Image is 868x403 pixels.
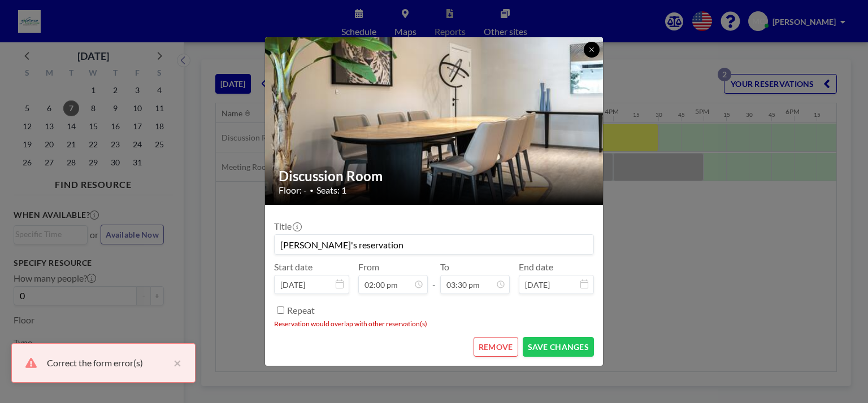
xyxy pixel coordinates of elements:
[358,261,379,273] label: From
[310,186,314,195] span: •
[287,305,315,316] label: Repeat
[440,261,449,273] label: To
[275,235,593,254] input: (No title)
[432,265,436,290] span: -
[274,319,594,328] li: Reservation would overlap with other reservation(s)
[523,337,594,357] button: SAVE CHANGES
[519,261,553,273] label: End date
[474,337,518,357] button: REMOVE
[265,8,604,234] img: 537.jpg
[274,221,301,232] label: Title
[47,356,168,370] div: Correct the form error(s)
[316,185,346,196] span: Seats: 1
[279,168,591,185] h2: Discussion Room
[279,185,307,196] span: Floor: -
[168,356,181,370] button: close
[274,261,313,273] label: Start date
